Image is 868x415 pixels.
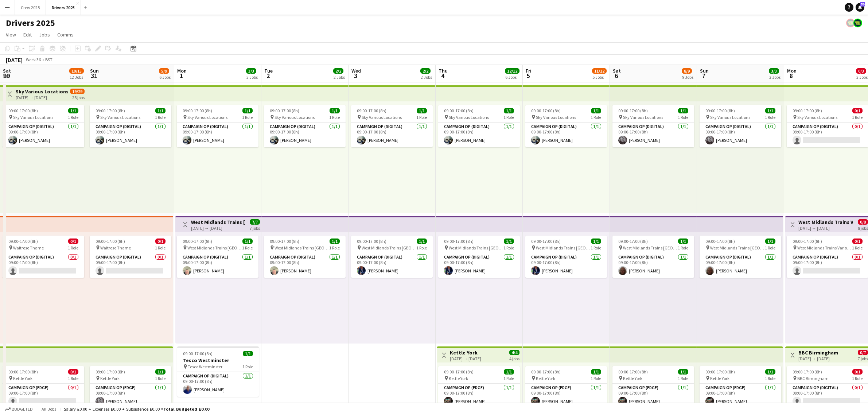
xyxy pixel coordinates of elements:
[525,123,607,147] app-card-role: Campaign Op (Digital)1/109:00-17:00 (8h)[PERSON_NAME]
[362,245,416,251] span: West Midlands Trains [GEOGRAPHIC_DATA]
[416,115,427,120] span: 1 Role
[177,253,258,278] app-card-role: Campaign Op (Digital)1/109:00-17:00 (8h)[PERSON_NAME]
[612,366,694,408] app-job-card: 09:00-17:00 (8h)1/1 Kettle York1 RoleCampaign Op (Edge)1/109:00-17:00 (8h)[PERSON_NAME]
[503,115,514,120] span: 1 Role
[45,57,52,62] div: BST
[68,115,78,120] span: 1 Role
[362,115,402,120] span: Sky Various Locations
[700,67,709,74] span: Sun
[242,238,253,244] span: 1/1
[263,71,273,80] span: 2
[526,67,532,74] span: Fri
[591,376,601,381] span: 1 Role
[591,238,601,244] span: 1/1
[591,369,601,375] span: 1/1
[856,68,866,74] span: 0/3
[3,366,84,408] div: 09:00-17:00 (8h)0/1 Kettle York1 RoleCampaign Op (Edge)0/109:00-17:00 (8h)
[264,253,346,278] app-card-role: Campaign Op (Digital)1/109:00-17:00 (8h)[PERSON_NAME]
[509,355,519,361] div: 4 jobs
[57,31,74,38] span: Comms
[155,115,166,120] span: 1 Role
[612,384,694,408] app-card-role: Campaign Op (Edge)1/109:00-17:00 (8h)[PERSON_NAME]
[351,105,433,147] div: 09:00-17:00 (8h)1/1 Sky Various Locations1 RoleCampaign Op (Digital)1/109:00-17:00 (8h)[PERSON_NAME]
[191,219,245,225] h3: West Midlands Trains [GEOGRAPHIC_DATA]
[449,245,503,251] span: West Midlands Trains [GEOGRAPHIC_DATA]
[853,19,862,27] app-user-avatar: Nicola Price
[860,2,865,7] span: 50
[612,105,694,147] div: 09:00-17:00 (8h)1/1 Sky Various Locations1 RoleCampaign Op (Digital)1/109:00-17:00 (8h)[PERSON_NAME]
[2,71,11,80] span: 30
[96,238,125,244] span: 09:00-17:00 (8h)
[450,356,481,361] div: [DATE] → [DATE]
[682,74,693,80] div: 9 Jobs
[177,67,187,74] span: Mon
[678,108,688,113] span: 1/1
[858,225,868,231] div: 8 jobs
[678,115,688,120] span: 1 Role
[90,123,171,147] app-card-role: Campaign Op (Digital)1/109:00-17:00 (8h)[PERSON_NAME]
[618,238,648,244] span: 09:00-17:00 (8h)
[187,115,227,120] span: Sky Various Locations
[23,31,32,38] span: Edit
[159,68,169,74] span: 5/9
[70,74,83,80] div: 12 Jobs
[69,68,84,74] span: 10/15
[16,88,69,95] h3: Sky Various Locations
[591,245,601,251] span: 1 Role
[89,71,99,80] span: 31
[525,366,607,408] app-job-card: 09:00-17:00 (8h)1/1 Kettle York1 RoleCampaign Op (Edge)1/109:00-17:00 (8h)[PERSON_NAME]
[531,108,561,113] span: 09:00-17:00 (8h)
[449,115,489,120] span: Sky Various Locations
[15,0,46,15] button: Crew 2025
[155,238,166,244] span: 0/1
[765,115,775,120] span: 1 Role
[769,68,779,74] span: 3/3
[705,108,735,113] span: 09:00-17:00 (8h)
[40,406,58,412] span: All jobs
[68,238,78,244] span: 0/1
[333,68,343,74] span: 2/2
[250,225,260,231] div: 7 jobs
[72,94,85,100] div: 28 jobs
[700,236,781,278] div: 09:00-17:00 (8h)1/1 West Midlands Trains [GEOGRAPHIC_DATA]1 RoleCampaign Op (Digital)1/109:00-17:...
[858,350,868,355] span: 0/7
[264,236,346,278] app-job-card: 09:00-17:00 (8h)1/1 West Midlands Trains [GEOGRAPHIC_DATA]1 RoleCampaign Op (Digital)1/109:00-17:...
[351,123,433,147] app-card-role: Campaign Op (Digital)1/109:00-17:00 (8h)[PERSON_NAME]
[612,123,694,147] app-card-role: Campaign Op (Digital)1/109:00-17:00 (8h)[PERSON_NAME]
[329,115,340,120] span: 1 Role
[438,123,520,147] app-card-role: Campaign Op (Digital)1/109:00-17:00 (8h)[PERSON_NAME]
[36,30,53,39] a: Jobs
[351,236,433,278] div: 09:00-17:00 (8h)1/1 West Midlands Trains [GEOGRAPHIC_DATA]1 RoleCampaign Op (Digital)1/109:00-17:...
[438,105,520,147] div: 09:00-17:00 (8h)1/1 Sky Various Locations1 RoleCampaign Op (Digital)1/109:00-17:00 (8h)[PERSON_NAME]
[90,236,171,278] app-job-card: 09:00-17:00 (8h)0/1 Waitrose Thame1 RoleCampaign Op (Digital)0/109:00-17:00 (8h)
[531,238,561,244] span: 09:00-17:00 (8h)
[246,74,258,80] div: 3 Jobs
[264,105,346,147] app-job-card: 09:00-17:00 (8h)1/1 Sky Various Locations1 RoleCampaign Op (Digital)1/109:00-17:00 (8h)[PERSON_NAME]
[90,384,171,408] app-card-role: Campaign Op (Edge)1/109:00-17:00 (8h)[PERSON_NAME]
[793,108,822,113] span: 09:00-17:00 (8h)
[438,384,520,408] app-card-role: Campaign Op (Edge)1/109:00-17:00 (8h)[PERSON_NAME]
[64,406,209,412] div: Salary £0.00 + Expenses £0.00 + Subsistence £0.00 =
[678,369,688,375] span: 1/1
[678,376,688,381] span: 1 Role
[177,346,259,397] app-job-card: 09:00-17:00 (8h)1/1Tesco Westminster Tesco Westminster1 RoleCampaign Op (Digital)1/109:00-17:00 (...
[16,95,69,100] div: [DATE] → [DATE]
[765,108,775,113] span: 1/1
[68,108,78,113] span: 1/1
[330,238,340,244] span: 1/1
[177,123,258,147] app-card-role: Campaign Op (Digital)1/109:00-17:00 (8h)[PERSON_NAME]
[505,68,519,74] span: 12/12
[177,372,259,397] app-card-role: Campaign Op (Digital)1/109:00-17:00 (8h)[PERSON_NAME]
[503,376,514,381] span: 1 Role
[700,123,781,147] app-card-role: Campaign Op (Digital)1/109:00-17:00 (8h)[PERSON_NAME]
[3,30,19,39] a: View
[96,108,125,113] span: 09:00-17:00 (8h)
[438,366,520,408] div: 09:00-17:00 (8h)1/1 Kettle York1 RoleCampaign Op (Edge)1/109:00-17:00 (8h)[PERSON_NAME]
[623,245,678,251] span: West Midlands Trains [GEOGRAPHIC_DATA]
[3,123,84,147] app-card-role: Campaign Op (Digital)1/109:00-17:00 (8h)[PERSON_NAME]
[70,89,85,94] span: 19/29
[13,245,44,251] span: Waitrose Thame
[438,236,520,278] div: 09:00-17:00 (8h)1/1 West Midlands Trains [GEOGRAPHIC_DATA]1 RoleCampaign Op (Digital)1/109:00-17:...
[90,105,171,147] app-job-card: 09:00-17:00 (8h)1/1 Sky Various Locations1 RoleCampaign Op (Digital)1/109:00-17:00 (8h)[PERSON_NAME]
